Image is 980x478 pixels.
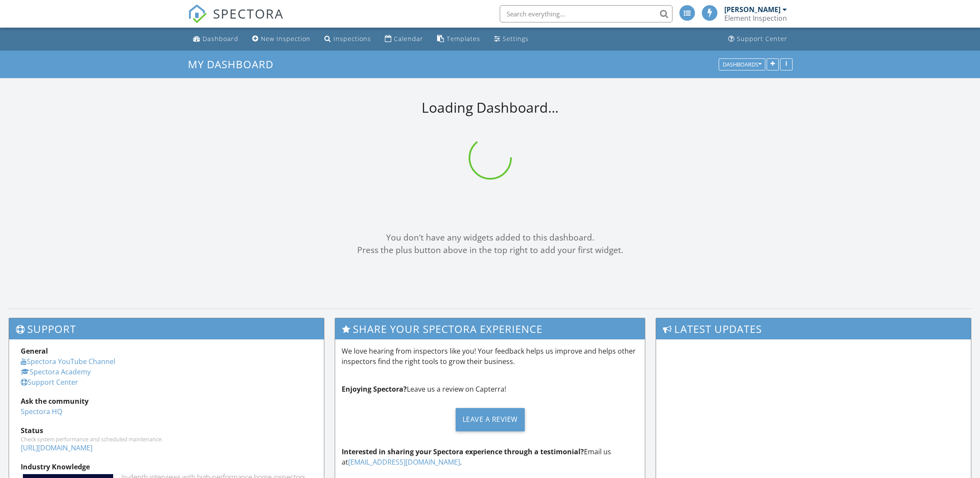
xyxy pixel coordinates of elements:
div: Press the plus button above in the top right to add your first widget. [9,244,971,256]
div: Calendar [394,35,423,43]
div: [PERSON_NAME] [724,5,780,14]
div: Element Inspection [724,14,787,22]
div: Status [21,425,312,436]
input: Search everything... [500,5,672,22]
div: Check system performance and scheduled maintenance. [21,436,312,443]
a: Spectora YouTube Channel [21,357,115,366]
h3: Support [9,318,324,339]
a: Spectora Academy [21,367,91,377]
div: Ask the community [21,396,312,406]
a: New Inspection [249,31,314,47]
a: Dashboard [190,31,242,47]
div: Inspections [333,35,371,43]
a: Support Center [21,377,78,387]
a: My Dashboard [188,57,281,71]
a: Spectora HQ [21,407,62,416]
p: We love hearing from inspectors like you! Your feedback helps us improve and helps other inspecto... [342,346,638,367]
a: Settings [491,31,532,47]
a: SPECTORA [188,12,284,30]
div: Settings [503,35,529,43]
div: New Inspection [261,35,311,43]
a: Calendar [381,31,427,47]
a: Inspections [321,31,374,47]
p: Email us at . [342,446,638,467]
a: [EMAIL_ADDRESS][DOMAIN_NAME] [348,457,460,467]
div: Dashboard [203,35,238,43]
strong: Enjoying Spectora? [342,384,407,394]
div: You don't have any widgets added to this dashboard. [9,231,971,244]
a: Leave a Review [342,401,638,438]
h3: Latest Updates [656,318,971,339]
div: Dashboards [723,61,761,67]
strong: Interested in sharing your Spectora experience through a testimonial? [342,447,584,456]
span: SPECTORA [213,4,284,22]
button: Dashboards [719,58,765,70]
a: [URL][DOMAIN_NAME] [21,443,92,453]
h3: Share Your Spectora Experience [335,318,645,339]
div: Industry Knowledge [21,462,312,472]
strong: General [21,346,48,356]
div: Templates [447,35,480,43]
a: Templates [434,31,484,47]
div: Support Center [737,35,787,43]
img: The Best Home Inspection Software - Spectora [188,4,207,23]
a: Support Center [725,31,791,47]
p: Leave us a review on Capterra! [342,384,638,394]
div: Leave a Review [456,408,525,431]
